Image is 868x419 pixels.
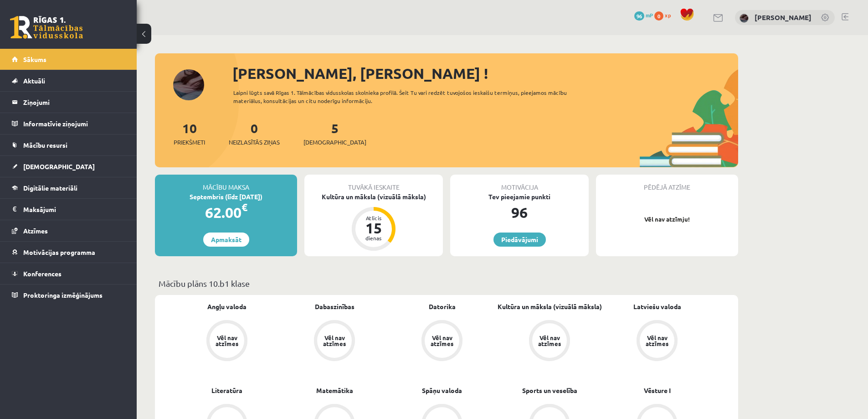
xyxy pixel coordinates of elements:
[23,248,95,256] span: Motivācijas programma
[174,120,205,147] a: 10Priekšmeti
[303,120,366,147] a: 5[DEMOGRAPHIC_DATA]
[12,92,125,113] a: Ziņojumi
[23,227,48,235] span: Atzīmes
[12,156,125,177] a: [DEMOGRAPHIC_DATA]
[155,192,297,202] div: Septembris (līdz [DATE])
[203,233,249,247] a: Apmaksāt
[522,386,577,395] a: Sports un veselība
[429,335,455,347] div: Vēl nav atzīmes
[450,202,589,223] div: 96
[23,92,125,113] legend: Ziņojumi
[12,242,125,263] a: Motivācijas programma
[12,199,125,220] a: Maksājumi
[303,138,366,147] span: [DEMOGRAPHIC_DATA]
[23,55,46,63] span: Sākums
[450,175,589,192] div: Motivācija
[23,141,67,149] span: Mācību resursi
[155,175,297,192] div: Mācību maksa
[207,302,247,311] a: Angļu valoda
[211,386,242,395] a: Literatūra
[360,215,387,221] div: Atlicis
[633,302,681,311] a: Latviešu valoda
[654,11,675,19] a: 0 xp
[12,177,125,198] a: Digitālie materiāli
[23,113,125,134] legend: Informatīvie ziņojumi
[316,386,353,395] a: Matemātika
[322,335,347,347] div: Vēl nav atzīmes
[173,320,281,363] a: Vēl nav atzīmes
[214,335,240,347] div: Vēl nav atzīmes
[646,11,653,19] span: mP
[233,88,583,105] div: Laipni lūgts savā Rīgas 1. Tālmācības vidusskolas skolnieka profilā. Šeit Tu vari redzēt tuvojošo...
[422,386,462,395] a: Spāņu valoda
[304,192,443,202] div: Kultūra un māksla (vizuālā māksla)
[634,11,653,19] a: 96 mP
[665,11,671,19] span: xp
[12,70,125,91] a: Aktuāli
[755,13,812,22] a: [PERSON_NAME]
[155,202,297,223] div: 62.00
[229,138,280,147] span: Neizlasītās ziņas
[12,263,125,284] a: Konferences
[232,62,738,84] div: [PERSON_NAME], [PERSON_NAME] !
[360,235,387,241] div: dienas
[23,77,45,85] span: Aktuāli
[12,285,125,305] a: Proktoringa izmēģinājums
[281,320,388,363] a: Vēl nav atzīmes
[23,291,103,299] span: Proktoringa izmēģinājums
[496,320,603,363] a: Vēl nav atzīmes
[537,335,562,347] div: Vēl nav atzīmes
[12,49,125,70] a: Sākums
[654,11,663,21] span: 0
[12,220,125,241] a: Atzīmes
[12,134,125,155] a: Mācību resursi
[644,335,670,347] div: Vēl nav atzīmes
[315,302,354,311] a: Dabaszinības
[429,302,456,311] a: Datorika
[23,269,62,278] span: Konferences
[10,16,83,39] a: Rīgas 1. Tālmācības vidusskola
[229,120,280,147] a: 0Neizlasītās ziņas
[498,302,602,311] a: Kultūra un māksla (vizuālā māksla)
[241,201,247,214] span: €
[304,175,443,192] div: Tuvākā ieskaite
[159,277,734,290] p: Mācību plāns 10.b1 klase
[740,14,749,23] img: Nikola Karaseva
[596,175,738,192] div: Pēdējā atzīme
[634,11,644,21] span: 96
[644,386,671,395] a: Vēsture I
[304,192,443,252] a: Kultūra un māksla (vizuālā māksla) Atlicis 15 dienas
[601,215,734,224] p: Vēl nav atzīmju!
[450,192,589,202] div: Tev pieejamie punkti
[23,184,77,192] span: Digitālie materiāli
[493,233,546,247] a: Piedāvājumi
[174,138,205,147] span: Priekšmeti
[23,162,95,171] span: [DEMOGRAPHIC_DATA]
[23,199,125,220] legend: Maksājumi
[360,221,387,235] div: 15
[388,320,496,363] a: Vēl nav atzīmes
[603,320,711,363] a: Vēl nav atzīmes
[12,113,125,134] a: Informatīvie ziņojumi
